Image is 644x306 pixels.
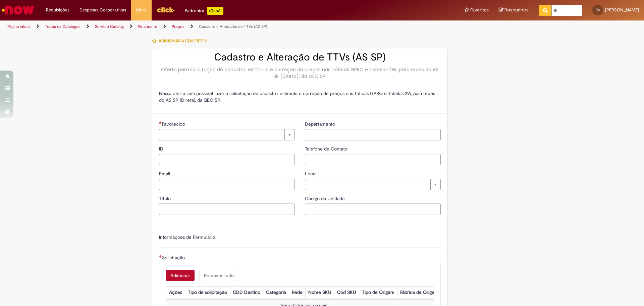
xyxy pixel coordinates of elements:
span: Necessários [159,255,162,258]
input: Email [159,179,295,190]
input: ID [159,154,295,165]
span: Título [159,195,172,202]
th: CDD Destino [230,286,263,299]
span: More [136,7,147,13]
button: Adicionar uma linha para Solicitação [166,270,195,281]
span: Necessários - Favorecido [162,121,186,127]
a: Financeiro [138,24,157,29]
div: Oferta para solicitação de cadastro, estímulo e correção de preços nas Táticas GPRO e Tabelas 2W,... [159,66,441,80]
span: Local [305,171,318,177]
img: click_logo_yellow_360x200.png [157,5,175,15]
a: Todos os Catálogos [45,24,80,29]
button: Pesquisar [539,5,552,16]
a: Limpar campo Local [305,179,441,190]
th: Fábrica de Origem [397,286,441,299]
span: Telefone de Contato [305,146,349,152]
th: Tipo de solicitação [185,286,230,299]
p: Nessa oferta será possível fazer a solicitação de cadastro, estímulo e correção de preços nas Tát... [159,90,441,103]
span: Departamento [305,121,336,127]
span: Requisições [46,7,69,13]
span: Rascunhos [504,7,529,13]
a: Limpar campo Favorecido [159,129,295,140]
span: Email [159,171,171,177]
span: Solicitação [162,255,186,261]
th: Rede [289,286,305,299]
span: Código da Unidade [305,195,346,202]
span: Necessários [159,121,162,124]
a: Preços [172,24,184,29]
span: RS [596,8,600,12]
p: +GenAi [207,7,223,15]
input: Título [159,204,295,215]
ul: Trilhas de página [5,20,424,33]
input: Código da Unidade [305,204,441,215]
input: Telefone de Contato [305,154,441,165]
a: Service Catalog [95,24,124,29]
a: Cadastro e Alteração de TTVs (AS SP) [199,24,267,29]
th: Nome SKU [305,286,334,299]
span: Adicionar a Favoritos [159,38,207,44]
span: [PERSON_NAME] [605,7,639,13]
th: Cod SKU [334,286,359,299]
span: Despesas Corporativas [79,7,126,13]
button: Adicionar a Favoritos [152,34,211,48]
a: Página inicial [7,24,31,29]
label: Informações de Formulário [159,234,215,240]
img: ServiceNow [1,3,35,17]
div: Padroniza [185,7,223,15]
th: Categoria [263,286,289,299]
input: Departamento [305,129,441,140]
th: Ações [166,286,185,299]
span: Favoritos [470,7,489,13]
th: Tipo de Origem [359,286,397,299]
h2: Cadastro e Alteração de TTVs (AS SP) [159,52,441,63]
a: Rascunhos [499,7,529,13]
span: ID [159,146,165,152]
